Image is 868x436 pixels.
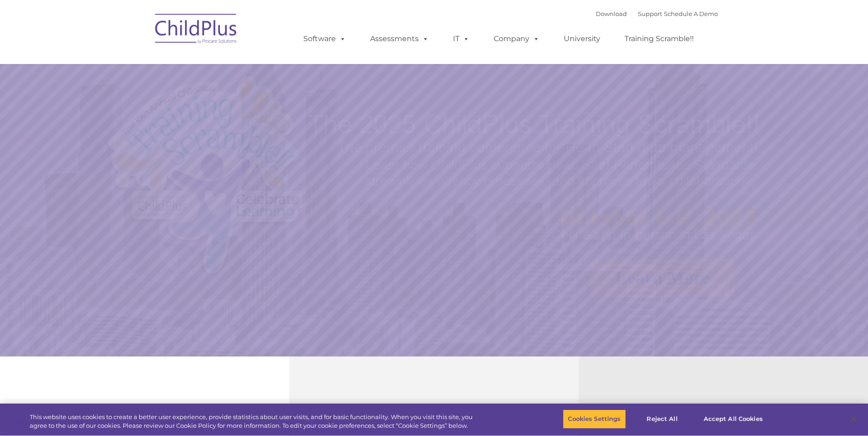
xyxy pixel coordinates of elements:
a: University [555,30,609,48]
a: Schedule A Demo [664,10,718,17]
a: Assessments [361,30,438,48]
button: Reject All [634,409,691,429]
font: | [596,10,718,17]
a: Software [294,30,355,48]
button: Accept All Cookies [699,409,768,429]
div: This website uses cookies to create a better user experience, provide statistics about user visit... [30,413,477,431]
a: Support [638,10,662,17]
a: Training Scramble!! [615,30,703,48]
button: Cookies Settings [563,409,625,429]
a: Download [596,10,627,17]
button: Close [843,409,863,429]
a: IT [444,30,479,48]
img: ChildPlus by Procare Solutions [151,7,242,53]
a: Learn More [590,259,735,297]
a: Company [485,30,549,48]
